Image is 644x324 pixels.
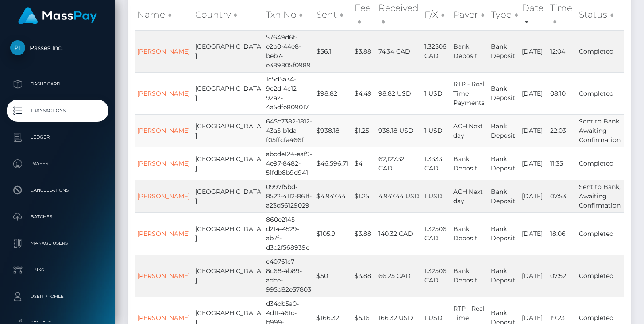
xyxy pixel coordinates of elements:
td: 12:04 [548,30,577,72]
td: 1.32506 CAD [422,212,451,255]
td: 1.32506 CAD [422,255,451,297]
td: Completed [577,147,624,180]
td: $3.88 [352,30,377,72]
td: $3.88 [352,212,377,255]
td: 62,127.32 CAD [376,147,422,180]
td: Sent to Bank, Awaiting Confirmation [577,180,624,212]
a: [PERSON_NAME] [137,127,190,135]
td: [DATE] [520,30,548,72]
td: [DATE] [520,114,548,147]
a: User Profile [7,285,108,308]
td: $105.9 [314,212,352,255]
a: [PERSON_NAME] [137,230,190,238]
a: [PERSON_NAME] [137,159,190,167]
td: 98.82 USD [376,72,422,114]
td: Sent to Bank, Awaiting Confirmation [577,114,624,147]
td: 1.32506 CAD [422,30,451,72]
td: [DATE] [520,212,548,255]
td: Completed [577,212,624,255]
td: 938.18 USD [376,114,422,147]
td: abcde124-eaf9-4e97-8482-51fdb8b9d941 [264,147,314,180]
td: 11:35 [548,147,577,180]
td: 22:03 [548,114,577,147]
a: [PERSON_NAME] [137,47,190,55]
td: 57649d6f-e2b0-44e8-beb7-e389805f0989 [264,30,314,72]
td: 860e2145-d214-4529-ab7f-d3c2f568939c [264,212,314,255]
p: Batches [10,210,105,224]
td: $56.1 [314,30,352,72]
td: 18:06 [548,212,577,255]
td: Completed [577,30,624,72]
img: Passes Inc. [10,40,25,55]
span: ACH Next day [453,188,483,205]
p: Links [10,263,105,277]
td: Bank Deposit [489,30,520,72]
a: Batches [7,206,108,228]
p: Transactions [10,104,105,117]
td: 1.3333 CAD [422,147,451,180]
td: Bank Deposit [489,72,520,114]
p: Cancellations [10,184,105,197]
a: Payees [7,153,108,175]
a: Dashboard [7,73,108,95]
a: [PERSON_NAME] [137,314,190,322]
td: Bank Deposit [489,147,520,180]
td: [GEOGRAPHIC_DATA] [193,72,264,114]
span: Bank Deposit [453,225,478,242]
td: 1 USD [422,114,451,147]
td: $4,947.44 [314,180,352,212]
span: Bank Deposit [453,267,478,284]
p: Ledger [10,131,105,144]
p: User Profile [10,290,105,303]
td: [GEOGRAPHIC_DATA] [193,30,264,72]
td: [GEOGRAPHIC_DATA] [193,147,264,180]
span: Bank Deposit [453,155,478,172]
td: 74.34 CAD [376,30,422,72]
td: $4.49 [352,72,377,114]
td: 07:53 [548,180,577,212]
a: Transactions [7,100,108,122]
td: 1 USD [422,72,451,114]
td: 08:10 [548,72,577,114]
td: [DATE] [520,72,548,114]
td: $1.25 [352,114,377,147]
td: 140.32 CAD [376,212,422,255]
td: 0997f5bd-8522-4112-861f-a23d56129029 [264,180,314,212]
td: $98.82 [314,72,352,114]
p: Manage Users [10,237,105,250]
td: Bank Deposit [489,255,520,297]
a: Ledger [7,126,108,148]
td: 1 USD [422,180,451,212]
p: Dashboard [10,77,105,91]
td: [DATE] [520,255,548,297]
a: [PERSON_NAME] [137,272,190,280]
td: Bank Deposit [489,114,520,147]
td: [DATE] [520,147,548,180]
img: MassPay Logo [18,7,97,24]
a: Cancellations [7,179,108,201]
a: [PERSON_NAME] [137,192,190,200]
td: Completed [577,72,624,114]
td: [GEOGRAPHIC_DATA] [193,212,264,255]
td: $46,596.71 [314,147,352,180]
td: Bank Deposit [489,212,520,255]
span: Bank Deposit [453,42,478,60]
a: [PERSON_NAME] [137,89,190,97]
td: 07:52 [548,255,577,297]
td: $4 [352,147,377,180]
td: [GEOGRAPHIC_DATA] [193,255,264,297]
a: Links [7,259,108,281]
td: [GEOGRAPHIC_DATA] [193,114,264,147]
span: ACH Next day [453,122,483,139]
p: Payees [10,157,105,170]
a: Manage Users [7,232,108,255]
td: c40761c7-8c68-4b89-adce-995d82e57803 [264,255,314,297]
td: $3.88 [352,255,377,297]
span: RTP - Real Time Payments [453,80,485,107]
td: Bank Deposit [489,180,520,212]
td: 1c5d5a34-9c2d-4c12-92a2-4a5dfe809017 [264,72,314,114]
td: 645c7382-1812-43a5-b1da-f05ffcfa466f [264,114,314,147]
td: $50 [314,255,352,297]
td: $938.18 [314,114,352,147]
td: [DATE] [520,180,548,212]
